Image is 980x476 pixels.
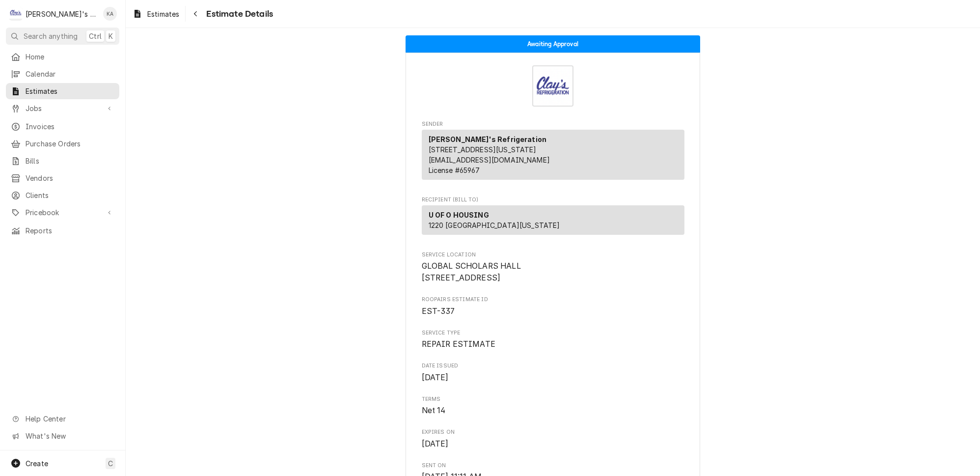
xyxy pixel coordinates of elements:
span: Home [26,52,114,62]
img: Logo [532,65,573,107]
div: Clay's Refrigeration's Avatar [9,7,23,21]
span: Bills [26,156,114,166]
div: Korey Austin's Avatar [103,7,117,21]
span: Create [26,459,48,468]
span: Service Location [422,260,684,283]
div: Recipient (Bill To) [422,205,684,235]
span: Purchase Orders [26,139,114,149]
span: Clients [26,190,114,200]
span: [DATE] [422,373,449,382]
span: Search anything [24,31,78,41]
span: Help Center [26,414,113,424]
a: Invoices [6,118,119,135]
div: Roopairs Estimate ID [422,296,684,317]
span: Net 14 [422,406,446,415]
span: Sent On [422,462,684,470]
span: [STREET_ADDRESS][US_STATE] [429,145,537,154]
span: Jobs [26,103,100,113]
span: Roopairs Estimate ID [422,306,684,317]
span: What's New [26,431,113,441]
span: Service Type [422,329,684,337]
a: Reports [6,223,119,239]
div: C [9,7,23,21]
span: Reports [26,225,114,236]
div: Sender [422,130,684,180]
span: Terms [422,395,684,403]
span: Estimate Details [203,7,273,21]
span: Pricebook [26,207,100,218]
strong: U OF O HOUSING [429,211,489,219]
span: C [108,458,113,469]
span: Invoices [26,121,114,132]
span: Service Location [422,251,684,259]
a: Purchase Orders [6,136,119,152]
span: License # 65967 [429,166,480,174]
a: Bills [6,153,119,169]
a: Go to What's New [6,428,119,444]
span: Vendors [26,173,114,183]
button: Navigate back [188,6,203,22]
div: Sender [422,130,684,184]
div: KA [103,7,117,21]
span: Recipient (Bill To) [422,196,684,204]
div: [PERSON_NAME]'s Refrigeration [26,9,98,19]
a: Clients [6,187,119,203]
span: Estimates [26,86,114,96]
span: Awaiting Approval [527,41,578,47]
a: Calendar [6,66,119,82]
div: Status [406,35,700,53]
span: REPAIR ESTIMATE [422,339,495,349]
div: Service Type [422,329,684,350]
button: Search anythingCtrlK [6,28,119,45]
div: Terms [422,395,684,417]
div: Service Location [422,251,684,284]
div: Recipient (Bill To) [422,205,684,239]
div: Expires On [422,428,684,449]
span: Sender [422,120,684,128]
span: Terms [422,405,684,417]
a: Go to Help Center [6,411,119,427]
strong: [PERSON_NAME]'s Refrigeration [429,135,547,143]
span: GLOBAL SCHOLARS HALL [STREET_ADDRESS] [422,261,521,282]
a: Vendors [6,170,119,186]
span: [DATE] [422,439,449,448]
span: Roopairs Estimate ID [422,296,684,304]
span: 1220 [GEOGRAPHIC_DATA][US_STATE] [429,221,560,229]
span: EST-337 [422,307,455,316]
span: Ctrl [89,31,102,41]
span: Expires On [422,428,684,436]
a: Home [6,49,119,65]
div: Date Issued [422,362,684,383]
span: Service Type [422,338,684,350]
a: Estimates [129,6,183,22]
a: [EMAIL_ADDRESS][DOMAIN_NAME] [429,156,550,164]
span: Date Issued [422,372,684,384]
span: Date Issued [422,362,684,370]
a: Go to Jobs [6,100,119,116]
span: Estimates [147,9,179,19]
span: Expires On [422,438,684,450]
span: Calendar [26,69,114,79]
div: Estimate Recipient [422,196,684,239]
span: K [109,31,113,41]
a: Go to Pricebook [6,204,119,221]
a: Estimates [6,83,119,99]
div: Estimate Sender [422,120,684,184]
